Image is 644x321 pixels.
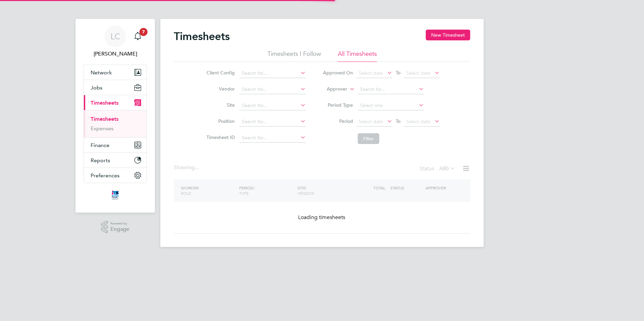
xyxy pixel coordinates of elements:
[323,118,353,124] label: Period
[394,68,402,77] span: To
[267,50,321,62] li: Timesheets I Follow
[406,118,430,124] span: Select date
[204,86,235,92] label: Vendor
[91,142,109,148] span: Finance
[358,85,424,94] input: Search for...
[323,70,353,76] label: Approved On
[110,221,129,226] span: Powered by
[359,118,383,124] span: Select date
[91,100,119,106] span: Timesheets
[84,95,147,110] button: Timesheets
[84,80,147,95] button: Jobs
[91,172,120,179] span: Preferences
[174,164,200,171] div: Showing
[84,168,147,183] button: Preferences
[446,165,449,172] span: 0
[239,133,306,143] input: Search for...
[406,70,430,76] span: Select date
[204,118,235,124] label: Position
[358,133,379,144] button: Filter
[239,117,306,127] input: Search for...
[239,69,306,78] input: Search for...
[394,117,402,126] span: To
[84,190,147,201] a: Go to home page
[91,157,110,164] span: Reports
[358,101,424,110] input: Select one
[84,110,147,137] div: Timesheets
[174,30,230,43] h2: Timesheets
[101,221,130,234] a: Powered byEngage
[75,19,155,213] nav: Main navigation
[110,32,120,41] span: LC
[110,190,120,201] img: itsconstruction-logo-retina.png
[84,26,147,58] a: LC[PERSON_NAME]
[359,70,383,76] span: Select date
[84,138,147,152] button: Finance
[91,125,114,132] a: Expenses
[91,69,112,76] span: Network
[426,30,470,40] button: New Timesheet
[91,84,102,91] span: Jobs
[131,26,144,47] a: 7
[84,65,147,80] button: Network
[239,85,306,94] input: Search for...
[420,164,457,174] div: Status
[204,134,235,140] label: Timesheet ID
[195,164,199,171] span: ...
[323,102,353,108] label: Period Type
[204,102,235,108] label: Site
[439,165,455,172] label: All
[338,50,377,62] li: All Timesheets
[110,226,129,232] span: Engage
[84,50,147,58] span: Louis Crawford
[139,28,148,36] span: 7
[204,70,235,76] label: Client Config
[239,101,306,110] input: Search for...
[317,86,347,93] label: Approver
[84,153,147,168] button: Reports
[91,116,119,122] a: Timesheets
